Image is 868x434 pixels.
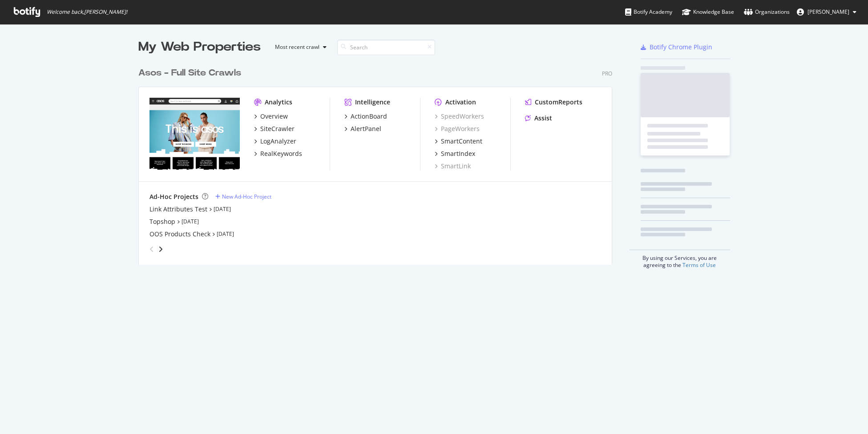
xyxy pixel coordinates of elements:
[215,193,271,200] a: New Ad-Hoc Project
[534,114,552,123] div: Assist
[351,124,381,133] div: AlertPanel
[351,112,387,121] div: ActionBoard
[535,98,582,107] div: CustomReports
[641,43,712,52] a: Botify Chrome Plugin
[630,250,730,269] div: By using our Services, you are agreeing to the
[790,5,864,19] button: [PERSON_NAME]
[149,230,210,239] a: OOS Products Check
[214,205,231,213] a: [DATE]
[344,112,387,121] a: ActionBoard
[260,137,296,146] div: LogAnalyzer
[149,205,207,214] a: Link Attributes Test
[445,98,476,107] div: Activation
[807,8,849,16] span: Richard Lawther
[260,149,302,158] div: RealKeywords
[47,8,127,16] span: Welcome back, [PERSON_NAME] !
[268,40,330,54] button: Most recent crawl
[435,137,482,146] a: SmartContent
[265,98,292,107] div: Analytics
[138,56,619,265] div: grid
[260,124,295,133] div: SiteCrawler
[254,137,296,146] a: LogAnalyzer
[337,40,435,55] input: Search
[602,70,612,77] div: Pro
[217,230,234,238] a: [DATE]
[435,149,475,158] a: SmartIndex
[138,67,245,80] a: Asos - Full Site Crawls
[149,192,198,201] div: Ad-Hoc Projects
[146,242,157,256] div: angle-left
[525,114,552,123] a: Assist
[222,193,271,200] div: New Ad-Hoc Project
[744,8,790,16] div: Organizations
[149,98,240,170] img: www.asos.com
[625,8,672,16] div: Botify Academy
[435,124,480,133] a: PageWorkers
[275,44,319,50] div: Most recent crawl
[441,149,475,158] div: SmartIndex
[182,218,199,225] a: [DATE]
[650,43,712,52] div: Botify Chrome Plugin
[157,245,164,254] div: angle-right
[525,98,582,107] a: CustomReports
[441,137,482,146] div: SmartContent
[355,98,390,107] div: Intelligence
[344,124,381,133] a: AlertPanel
[435,112,484,121] a: SpeedWorkers
[254,112,288,121] a: Overview
[254,149,302,158] a: RealKeywords
[682,261,716,269] a: Terms of Use
[149,217,175,226] a: Topshop
[435,162,471,171] a: SmartLink
[138,38,261,56] div: My Web Properties
[682,8,734,16] div: Knowledge Base
[138,67,241,80] div: Asos - Full Site Crawls
[260,112,288,121] div: Overview
[254,124,295,133] a: SiteCrawler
